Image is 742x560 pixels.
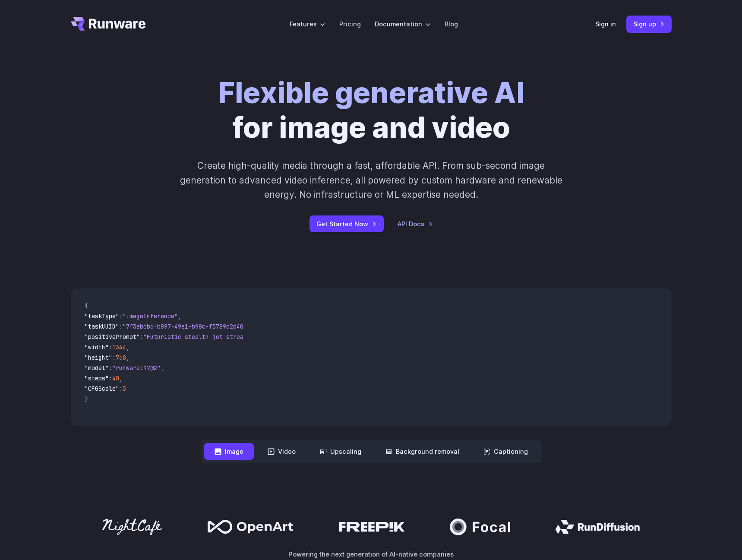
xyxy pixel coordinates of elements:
[309,215,384,232] a: Get Started Now
[112,364,161,372] span: "runware:97@2"
[257,443,306,460] button: Video
[126,343,129,351] span: ,
[109,343,112,351] span: :
[85,323,119,330] span: "taskUUID"
[112,354,116,361] span: :
[116,354,126,361] span: 768
[85,364,109,372] span: "model"
[119,374,123,382] span: ,
[445,19,458,29] a: Blog
[112,374,119,382] span: 40
[123,385,126,392] span: 5
[178,312,181,320] span: ,
[119,385,123,392] span: :
[218,76,524,110] strong: Flexible generative AI
[109,364,112,372] span: :
[85,374,109,382] span: "steps"
[595,19,616,29] a: Sign in
[85,333,140,341] span: "positivePrompt"
[290,19,325,29] label: Features
[309,443,372,460] button: Upscaling
[71,17,146,31] a: Go to /
[204,443,254,460] button: Image
[473,443,538,460] button: Captioning
[398,219,433,229] a: API Docs
[375,19,431,29] label: Documentation
[143,333,458,341] span: "Futuristic stealth jet streaking through a neon-lit cityscape with glowing purple exhaust"
[109,374,112,382] span: :
[375,443,470,460] button: Background removal
[123,312,178,320] span: "imageInference"
[85,395,88,403] span: }
[179,158,563,202] p: Create high-quality media through a fast, affordable API. From sub-second image generation to adv...
[85,385,119,392] span: "CFGScale"
[112,343,126,351] span: 1344
[85,302,88,310] span: {
[119,323,123,330] span: :
[85,343,109,351] span: "width"
[626,16,672,32] a: Sign up
[161,364,164,372] span: ,
[339,19,361,29] a: Pricing
[123,323,254,330] span: "7f3ebcb6-b897-49e1-b98c-f5789d2d40d7"
[126,354,129,361] span: ,
[140,333,143,341] span: :
[85,312,119,320] span: "taskType"
[85,354,112,361] span: "height"
[71,549,672,559] p: Powering the next generation of AI-native companies
[218,76,524,145] h1: for image and video
[119,312,123,320] span: :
